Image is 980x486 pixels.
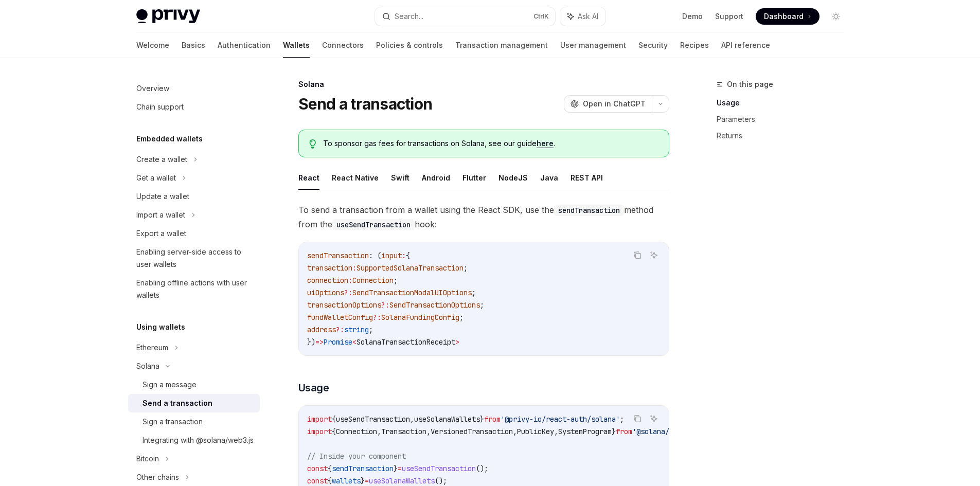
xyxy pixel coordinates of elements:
[309,139,316,149] svg: Tip
[682,11,703,22] a: Demo
[324,337,352,347] span: Promise
[142,379,197,391] div: Sign a message
[381,313,459,322] span: SolanaFundingConfig
[680,33,709,58] a: Recipes
[361,476,365,485] span: }
[398,464,402,473] span: =
[298,166,319,190] button: React
[307,276,348,285] span: connection
[828,8,844,25] button: Toggle dark mode
[307,427,332,436] span: import
[410,415,414,424] span: ,
[381,251,402,260] span: input
[142,434,254,446] div: Integrating with @solana/web3.js
[455,337,459,347] span: >
[218,33,271,58] a: Authentication
[455,33,548,58] a: Transaction management
[352,337,357,347] span: <
[402,464,476,473] span: useSendTransaction
[128,243,260,274] a: Enabling server-side access to user wallets
[554,427,558,436] span: ,
[715,11,743,22] a: Support
[128,431,260,449] a: Integrating with @solana/web3.js
[307,300,381,310] span: transactionOptions
[647,248,661,262] button: Ask AI
[369,476,435,485] span: useSolanaWallets
[328,476,332,485] span: {
[564,95,652,113] button: Open in ChatGPT
[128,224,260,243] a: Export a wallet
[136,209,185,221] div: Import a wallet
[560,33,626,58] a: User management
[307,288,344,297] span: uiOptions
[357,337,455,347] span: SolanaTransactionReceipt
[136,133,203,145] h5: Embedded wallets
[307,313,373,322] span: fundWalletConfig
[136,246,254,271] div: Enabling server-side access to user wallets
[498,166,528,190] button: NodeJS
[323,138,658,149] span: To sponsor gas fees for transactions on Solana, see our guide .
[394,464,398,473] span: }
[142,416,203,428] div: Sign a transaction
[717,111,852,128] a: Parameters
[537,139,554,148] a: here
[431,427,513,436] span: VersionedTransaction
[721,33,770,58] a: API reference
[332,464,394,473] span: sendTransaction
[513,427,517,436] span: ,
[426,427,431,436] span: ,
[402,251,406,260] span: :
[620,415,624,424] span: ;
[377,427,381,436] span: ,
[336,325,344,334] span: ?:
[332,166,379,190] button: React Native
[632,427,702,436] span: '@solana/web3.js'
[571,166,603,190] button: REST API
[348,276,352,285] span: :
[583,99,646,109] span: Open in ChatGPT
[136,190,189,203] div: Update a wallet
[501,415,620,424] span: '@privy-io/react-auth/solana'
[391,166,409,190] button: Swift
[307,337,315,347] span: })
[369,251,381,260] span: : (
[484,415,501,424] span: from
[307,464,328,473] span: const
[307,415,332,424] span: import
[554,205,624,216] code: sendTransaction
[389,300,480,310] span: SendTransactionOptions
[307,452,406,461] span: // Inside your component
[307,251,369,260] span: sendTransaction
[480,300,484,310] span: ;
[128,187,260,206] a: Update a wallet
[375,7,555,26] button: Search...CtrlK
[395,10,423,23] div: Search...
[352,276,394,285] span: Connection
[128,274,260,304] a: Enabling offline actions with user wallets
[136,341,168,354] div: Ethereum
[136,172,176,184] div: Get a wallet
[558,427,612,436] span: SystemProgram
[756,8,819,25] a: Dashboard
[373,313,381,322] span: ?:
[332,415,336,424] span: {
[182,33,205,58] a: Basics
[631,248,644,262] button: Copy the contents from the code block
[136,360,159,372] div: Solana
[462,166,486,190] button: Flutter
[365,476,369,485] span: =
[638,33,668,58] a: Security
[414,415,480,424] span: useSolanaWallets
[406,251,410,260] span: {
[472,288,476,297] span: ;
[357,263,464,273] span: SupportedSolanaTransaction
[332,476,361,485] span: wallets
[540,166,558,190] button: Java
[381,300,389,310] span: ?:
[764,11,804,22] span: Dashboard
[128,79,260,98] a: Overview
[136,33,169,58] a: Welcome
[394,276,398,285] span: ;
[336,415,410,424] span: useSendTransaction
[476,464,488,473] span: ();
